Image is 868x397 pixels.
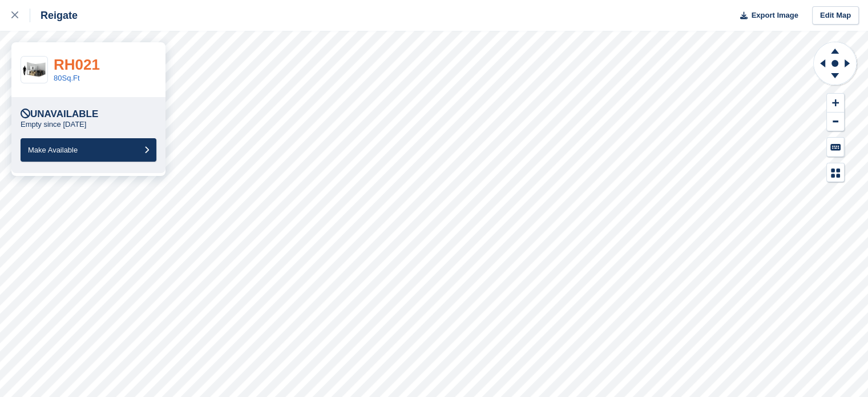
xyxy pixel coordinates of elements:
button: Make Available [21,138,156,162]
p: Empty since [DATE] [21,120,86,129]
button: Zoom Out [827,113,844,131]
a: RH021 [54,56,100,73]
span: Make Available [28,146,78,154]
img: 75-sqft-unit.jpg [21,60,47,80]
a: 80Sq.Ft [54,74,80,82]
button: Zoom In [827,94,844,113]
button: Keyboard Shortcuts [827,138,844,157]
div: Unavailable [21,109,98,120]
a: Edit Map [812,6,859,25]
div: Reigate [30,9,78,22]
button: Map Legend [827,163,844,182]
button: Export Image [733,6,798,25]
span: Export Image [751,10,798,21]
